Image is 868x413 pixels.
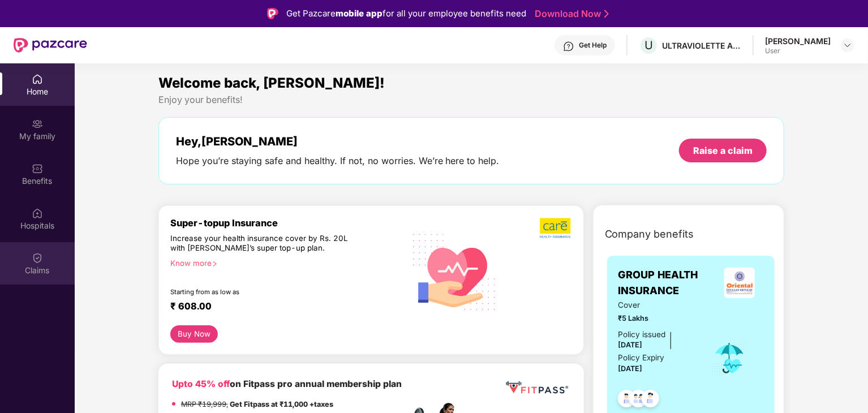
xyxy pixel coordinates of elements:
div: Get Help [579,41,607,50]
span: ₹5 Lakhs [618,313,696,324]
div: Policy Expiry [618,352,665,364]
b: Upto 45% off [172,378,230,389]
span: GROUP HEALTH INSURANCE [618,267,716,299]
div: ₹ 608.00 [170,300,393,314]
span: [DATE] [618,364,643,373]
img: b5dec4f62d2307b9de63beb79f102df3.png [540,217,572,239]
span: Welcome back, [PERSON_NAME]! [158,75,385,91]
span: right [212,261,218,267]
img: icon [711,339,748,377]
img: svg+xml;base64,PHN2ZyBpZD0iSG9zcGl0YWxzIiB4bWxucz0iaHR0cDovL3d3dy53My5vcmcvMjAwMC9zdmciIHdpZHRoPS... [32,208,43,219]
span: U [644,38,653,52]
img: fppp.png [504,377,570,398]
img: New Pazcare Logo [14,38,87,53]
img: svg+xml;base64,PHN2ZyBpZD0iSG9tZSIgeG1sbnM9Imh0dHA6Ly93d3cudzMub3JnLzIwMDAvc3ZnIiB3aWR0aD0iMjAiIG... [32,74,43,85]
span: Company benefits [605,226,694,242]
img: Logo [267,8,278,19]
img: svg+xml;base64,PHN2ZyB3aWR0aD0iMjAiIGhlaWdodD0iMjAiIHZpZXdCb3g9IjAgMCAyMCAyMCIgZmlsbD0ibm9uZSIgeG... [32,118,43,130]
img: svg+xml;base64,PHN2ZyBpZD0iQmVuZWZpdHMiIHhtbG5zPSJodHRwOi8vd3d3LnczLm9yZy8yMDAwL3N2ZyIgd2lkdGg9Ij... [32,163,43,174]
div: Hey, [PERSON_NAME] [176,135,500,148]
span: [DATE] [618,341,643,349]
b: on Fitpass pro annual membership plan [172,378,402,389]
button: Buy Now [170,325,218,343]
div: Policy issued [618,329,666,341]
div: ULTRAVIOLETTE AUTOMOTIVE PRIVATE LIMITED [662,40,741,51]
div: Starting from as low as [170,288,356,296]
img: svg+xml;base64,PHN2ZyBpZD0iSGVscC0zMngzMiIgeG1sbnM9Imh0dHA6Ly93d3cudzMub3JnLzIwMDAvc3ZnIiB3aWR0aD... [563,41,574,52]
img: insurerLogo [724,268,755,298]
div: Raise a claim [693,144,753,157]
div: User [765,46,831,55]
strong: mobile app [336,8,383,19]
div: Super-topup Insurance [170,217,405,229]
del: MRP ₹19,999, [181,400,228,408]
div: Know more [170,259,398,266]
div: Enjoy your benefits! [158,94,785,106]
img: svg+xml;base64,PHN2ZyBpZD0iRHJvcGRvd24tMzJ4MzIiIHhtbG5zPSJodHRwOi8vd3d3LnczLm9yZy8yMDAwL3N2ZyIgd2... [843,41,852,50]
img: svg+xml;base64,PHN2ZyB4bWxucz0iaHR0cDovL3d3dy53My5vcmcvMjAwMC9zdmciIHhtbG5zOnhsaW5rPSJodHRwOi8vd3... [405,220,505,322]
div: Increase your health insurance cover by Rs. 20L with [PERSON_NAME]’s super top-up plan. [170,234,356,254]
img: svg+xml;base64,PHN2ZyBpZD0iQ2xhaW0iIHhtbG5zPSJodHRwOi8vd3d3LnczLm9yZy8yMDAwL3N2ZyIgd2lkdGg9IjIwIi... [32,252,43,264]
a: Download Now [535,8,605,20]
div: Get Pazcare for all your employee benefits need [286,7,526,20]
span: Cover [618,299,696,311]
div: Hope you’re staying safe and healthy. If not, no worries. We’re here to help. [176,155,500,167]
div: [PERSON_NAME] [765,36,831,46]
img: Stroke [604,8,609,20]
strong: Get Fitpass at ₹11,000 +taxes [230,400,333,408]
